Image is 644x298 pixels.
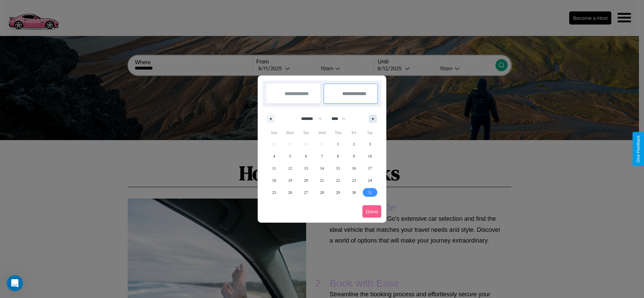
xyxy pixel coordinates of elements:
[282,127,298,138] span: Mon
[272,174,276,186] span: 18
[346,150,362,162] button: 9
[346,138,362,150] button: 2
[362,186,378,199] button: 31
[266,186,282,199] button: 25
[362,174,378,186] button: 24
[336,186,340,199] span: 29
[368,162,372,174] span: 17
[298,174,314,186] button: 20
[368,174,372,186] span: 24
[282,150,298,162] button: 5
[352,162,356,174] span: 16
[298,150,314,162] button: 6
[368,186,372,199] span: 31
[352,174,356,186] span: 23
[304,162,308,174] span: 13
[266,162,282,174] button: 11
[266,127,282,138] span: Sun
[298,127,314,138] span: Tue
[346,127,362,138] span: Fri
[346,174,362,186] button: 23
[298,162,314,174] button: 13
[362,127,378,138] span: Sat
[636,135,641,163] div: Give Feedback
[336,174,340,186] span: 22
[330,174,346,186] button: 22
[362,162,378,174] button: 17
[282,174,298,186] button: 19
[362,150,378,162] button: 10
[320,174,324,186] span: 21
[314,174,330,186] button: 21
[336,162,340,174] span: 15
[353,150,355,162] span: 9
[305,150,307,162] span: 6
[346,162,362,174] button: 16
[368,150,372,162] span: 10
[288,162,292,174] span: 12
[266,150,282,162] button: 4
[298,186,314,199] button: 27
[337,138,339,150] span: 1
[330,138,346,150] button: 1
[330,150,346,162] button: 8
[330,127,346,138] span: Thu
[337,150,339,162] span: 8
[330,162,346,174] button: 15
[304,174,308,186] span: 20
[273,150,275,162] span: 4
[352,186,356,199] span: 30
[272,162,276,174] span: 11
[321,150,323,162] span: 7
[282,186,298,199] button: 26
[288,186,292,199] span: 26
[320,162,324,174] span: 14
[314,186,330,199] button: 28
[289,150,291,162] span: 5
[288,174,292,186] span: 19
[314,162,330,174] button: 14
[330,186,346,199] button: 29
[266,174,282,186] button: 18
[282,162,298,174] button: 12
[314,127,330,138] span: Wed
[320,186,324,199] span: 28
[7,275,23,291] iframe: Intercom live chat
[369,138,371,150] span: 3
[346,186,362,199] button: 30
[304,186,308,199] span: 27
[362,138,378,150] button: 3
[314,150,330,162] button: 7
[272,186,276,199] span: 25
[362,205,381,218] button: Done
[353,138,355,150] span: 2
